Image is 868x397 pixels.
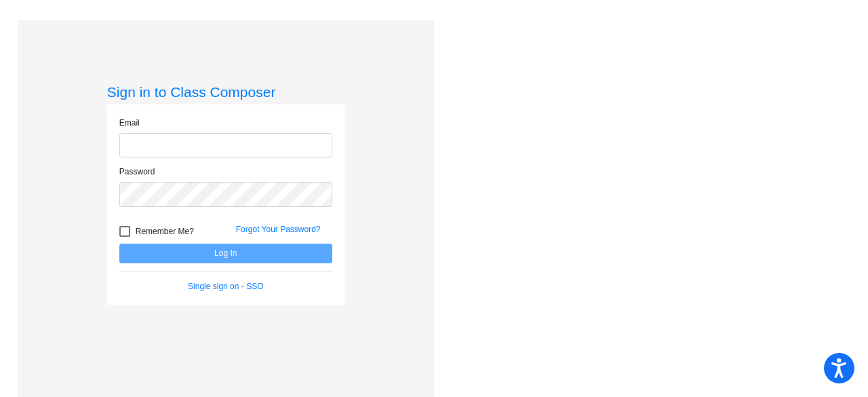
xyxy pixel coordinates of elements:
label: Email [119,117,140,129]
span: Remember Me? [136,223,194,240]
label: Password [119,166,155,178]
a: Forgot Your Password? [236,225,321,234]
a: Single sign on - SSO [188,282,263,291]
button: Log In [119,244,332,263]
h3: Sign in to Class Composer [107,83,344,100]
